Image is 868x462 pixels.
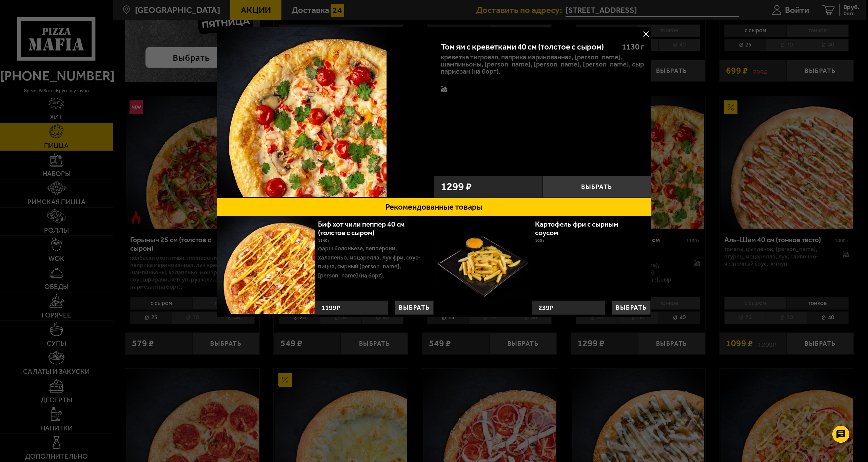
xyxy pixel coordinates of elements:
[318,238,330,243] span: 1140 г
[318,244,429,280] p: фарш болоньезе, пепперони, халапеньо, моцарелла, лук фри, соус-пицца, сырный [PERSON_NAME], [PERS...
[441,181,472,192] span: 1299 ₽
[320,301,342,314] strong: 1199 ₽
[441,42,615,52] div: Том ям с креветками 40 см (толстое с сыром)
[542,176,651,198] button: Выбрать
[535,238,545,243] span: 100 г
[612,301,651,315] button: Выбрать
[622,42,644,52] span: 1130 г
[441,54,644,75] p: креветка тигровая, паприка маринованная, [PERSON_NAME], шампиньоны, [PERSON_NAME], [PERSON_NAME],...
[217,198,651,216] button: Рекомендованные товары
[217,27,387,197] img: Том ям с креветками 40 см (толстое с сыром)
[535,220,618,237] a: Картофель фри с сырным соусом
[395,301,434,315] button: Выбрать
[217,27,434,198] a: Том ям с креветками 40 см (толстое с сыром)
[318,220,405,237] a: Биф хот чили пеппер 40 см (толстое с сыром)
[537,301,555,314] strong: 239 ₽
